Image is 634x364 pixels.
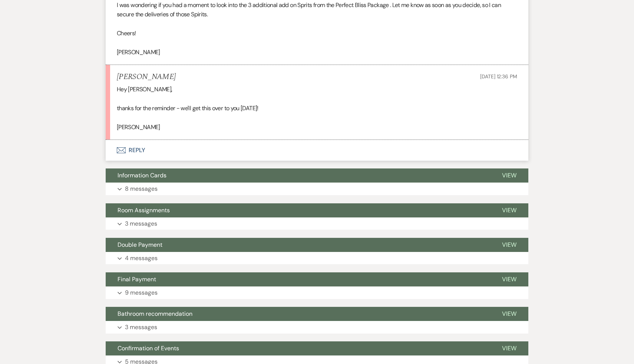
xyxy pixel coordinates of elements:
[118,171,166,179] span: Information Cards
[125,288,158,298] p: 9 messages
[125,184,158,194] p: 8 messages
[106,286,528,299] button: 9 messages
[490,238,528,252] button: View
[117,72,176,82] h5: [PERSON_NAME]
[106,321,528,334] button: 3 messages
[117,85,517,94] p: Hey [PERSON_NAME],
[117,104,517,113] p: thanks for the reminder - we'll get this over to you [DATE]!
[117,29,517,38] p: Cheers!
[106,140,528,161] button: Reply
[490,341,528,355] button: View
[125,322,157,332] p: 3 messages
[118,241,162,249] span: Double Payment
[502,241,516,249] span: View
[106,168,490,183] button: Information Cards
[502,206,516,214] span: View
[106,217,528,230] button: 3 messages
[106,272,490,286] button: Final Payment
[480,73,517,80] span: [DATE] 12:36 PM
[117,47,517,57] p: [PERSON_NAME]
[502,310,516,318] span: View
[117,0,517,19] p: I was wondering if you had a moment to look into the 3 additional add on Sprits from the Perfect ...
[118,310,192,318] span: Bathroom recommendation
[106,203,490,217] button: Room Assignments
[125,253,158,263] p: 4 messages
[118,344,179,352] span: Confirmation of Events
[106,252,528,265] button: 4 messages
[490,307,528,321] button: View
[117,122,517,132] p: [PERSON_NAME]
[502,344,516,352] span: View
[118,206,170,214] span: Room Assignments
[502,275,516,283] span: View
[106,341,490,355] button: Confirmation of Events
[118,275,156,283] span: Final Payment
[106,183,528,195] button: 8 messages
[125,219,157,229] p: 3 messages
[106,307,490,321] button: Bathroom recommendation
[106,238,490,252] button: Double Payment
[490,272,528,286] button: View
[490,168,528,183] button: View
[490,203,528,217] button: View
[502,171,516,179] span: View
